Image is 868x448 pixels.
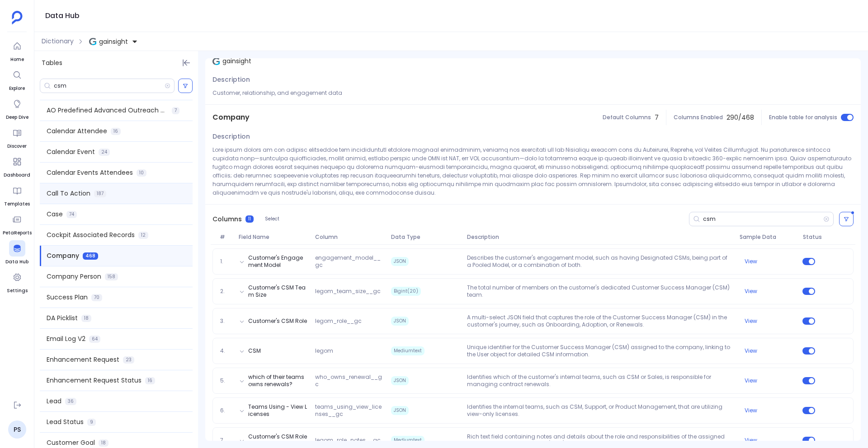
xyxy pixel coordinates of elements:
span: teams_using_view_licenses__gc [311,403,387,418]
span: Templates [4,201,30,208]
a: Deep Dive [6,96,28,121]
span: 158 [105,273,118,280]
button: Customer's Engagement Model [248,254,308,269]
button: Customer's CSM Role [248,317,307,325]
p: Describes the customer's engagement model, such as having Designated CSMs, being part of a Pooled... [463,254,736,269]
span: 16 [145,377,155,384]
span: legom_role_notes__gc [311,437,387,444]
span: Call To Action [47,189,90,198]
p: Unique identifier for the Customer Success Manager (CSM) assigned to the company, linking to the ... [463,344,736,358]
span: gainsight [222,56,251,66]
p: The total number of members on the customer's dedicated Customer Success Manager (CSM) team. [463,284,736,299]
span: 74 [66,211,77,218]
span: Lead [47,397,61,406]
span: 11 [245,215,254,223]
span: 12 [138,232,148,239]
span: 9 [87,419,96,426]
span: 468 [83,252,98,260]
span: 10 [137,169,146,177]
span: 7 [172,107,179,114]
span: 1. [217,258,236,265]
span: Case [47,210,63,219]
button: Teams Using - View Licenses [248,403,308,418]
p: Customer, relationship, and engagement data [212,89,854,97]
p: Identifies the internal teams, such as CSM, Support, or Product Management, that are utilizing vi... [463,403,736,418]
img: gainsight.svg [212,58,220,65]
span: 36 [65,398,76,405]
span: PetaReports [3,229,32,237]
span: Columns [212,215,242,224]
span: Data Type [387,233,463,241]
span: Bigint(20) [391,287,421,296]
p: Identifies which of the customer's internal teams, such as CSM or Sales, is responsible for manag... [463,373,736,388]
a: Settings [7,269,28,294]
a: Dashboard [4,154,30,179]
span: Settings [7,287,28,294]
div: Tables [34,51,198,75]
button: CSM [248,347,261,355]
span: Calendar Event [47,147,95,157]
span: Enable table for analysis [769,114,837,121]
span: Success Plan [47,293,88,302]
span: Company Person [47,272,101,281]
span: Field Name [235,233,311,241]
span: 187 [94,190,106,197]
span: # [216,233,235,241]
span: 18 [99,439,108,447]
p: Rich text field containing notes and details about the role and responsibilities of the assigned ... [463,433,736,448]
span: Company [212,112,250,123]
button: View [745,317,757,325]
span: Lead Status [47,417,84,427]
span: JSON [391,376,409,385]
span: 64 [89,336,100,343]
button: Customer's CSM Team Size [248,284,308,299]
span: DA Picklist [47,313,78,323]
span: Default Columns [603,114,651,121]
p: Lore ipsum dolors am con adipisc elitseddoe tem incididuntutl etdolore magnaal enimadminim, venia... [212,145,854,197]
button: gainsight [87,34,140,49]
span: Email Log V2 [47,334,85,344]
img: petavue logo [12,11,23,24]
span: Enhancement Request [47,355,119,364]
span: legom [311,347,387,355]
span: engagement_model__gc [311,254,387,269]
span: 290 / 468 [726,113,754,122]
span: 24 [99,149,110,156]
input: Search Columns [703,215,823,223]
a: PS [8,420,26,439]
span: 3. [217,317,236,325]
span: Calendar Attendee [47,126,107,136]
span: Cockpit Associated Records [47,230,135,240]
input: Search Tables/Columns [54,82,165,89]
a: Explore [9,67,25,92]
span: JSON [391,257,409,266]
button: Hide Tables [180,56,193,69]
span: 2. [217,288,236,295]
img: gainsight.svg [89,38,96,45]
span: Discover [7,143,27,150]
button: Customer's CSM Role - Notes [248,433,308,448]
button: View [745,437,757,444]
span: Column [311,233,387,241]
span: 6. [217,407,236,414]
span: Columns Enabled [674,114,723,121]
span: Status [799,233,825,241]
button: Select [259,213,285,225]
span: Description [463,233,736,241]
span: gainsight [99,37,128,46]
button: View [745,258,757,265]
span: Mediumtext [391,346,425,355]
span: who_owns_renewal__gc [311,373,387,388]
span: Description [212,132,250,141]
h1: Data Hub [45,9,80,22]
span: Company [47,251,79,261]
button: View [745,377,757,384]
span: 5. [217,377,236,384]
a: Discover [7,125,27,150]
a: Home [9,38,25,63]
span: 16 [111,128,121,135]
span: Home [9,56,25,63]
a: Templates [4,182,30,208]
span: Calendar Events Attendees [47,168,133,177]
span: Deep Dive [6,114,28,121]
